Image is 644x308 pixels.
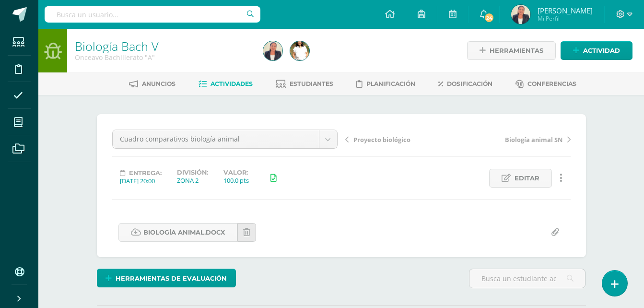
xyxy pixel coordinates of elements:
img: c7b04b25378ff11843444faa8800c300.png [290,41,309,60]
a: Biología animal SN [458,134,571,144]
a: Biología animal.docx [118,223,237,242]
span: Biología animal SN [505,135,562,144]
a: Anuncios [129,76,176,92]
span: Proyecto biológico [353,135,410,144]
span: Planificación [366,80,415,87]
span: Conferencias [527,80,576,87]
span: [PERSON_NAME] [538,6,593,15]
span: Anuncios [142,80,176,87]
div: 100.0 pts [223,176,249,185]
span: Herramientas de evaluación [116,270,227,287]
a: Herramientas de evaluación [97,269,236,287]
a: Biología Bach V [75,38,159,54]
a: Conferencias [515,76,576,92]
span: Entrega: [129,169,162,177]
span: Dosificación [447,80,492,87]
a: Actividad [561,41,632,60]
span: Estudiantes [290,80,333,87]
div: ZONA 2 [177,176,208,185]
label: Valor: [223,169,249,176]
a: Herramientas [467,41,556,60]
span: Actividades [211,80,253,87]
span: Actividad [583,42,620,59]
span: Herramientas [490,42,543,59]
img: 8bc7430e3f8928aa100dcf47602cf1d2.png [511,5,530,24]
a: Dosificación [438,76,492,92]
h1: Biología Bach V [75,39,252,53]
div: Onceavo Bachillerato 'A' [75,53,252,62]
img: 8bc7430e3f8928aa100dcf47602cf1d2.png [263,41,282,60]
label: División: [177,169,208,176]
input: Busca un estudiante aquí... [469,269,585,288]
a: Planificación [356,76,415,92]
div: [DATE] 20:00 [120,177,162,185]
a: Cuadro comparativos biología animal [113,130,337,148]
span: Cuadro comparativos biología animal [120,130,312,148]
input: Busca un usuario... [45,6,260,23]
a: Estudiantes [276,76,333,92]
a: Proyecto biológico [345,134,458,144]
span: 24 [484,12,494,23]
a: Actividades [199,76,253,92]
span: Mi Perfil [538,14,593,23]
span: Editar [515,169,539,187]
